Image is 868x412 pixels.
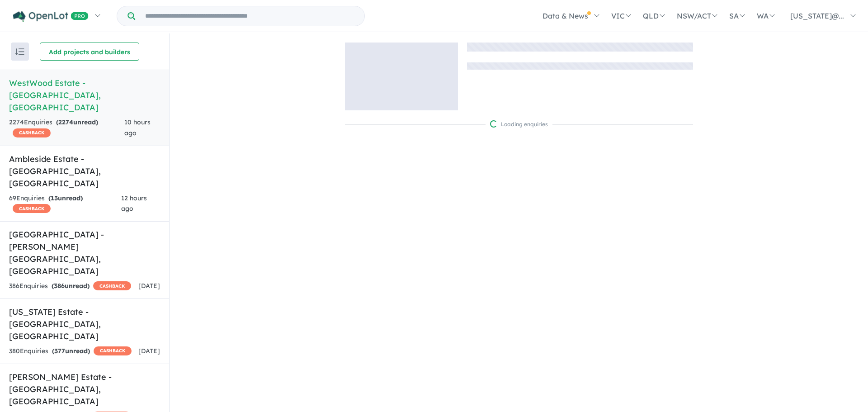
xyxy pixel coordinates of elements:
[137,6,363,26] input: Try estate name, suburb, builder or developer
[121,194,147,213] span: 12 hours ago
[138,347,160,355] span: [DATE]
[9,371,160,407] h5: [PERSON_NAME] Estate - [GEOGRAPHIC_DATA] , [GEOGRAPHIC_DATA]
[9,346,132,357] div: 380 Enquir ies
[54,282,65,290] span: 386
[56,118,98,126] strong: ( unread)
[52,347,90,355] strong: ( unread)
[9,306,160,342] h5: [US_STATE] Estate - [GEOGRAPHIC_DATA] , [GEOGRAPHIC_DATA]
[490,120,548,129] div: Loading enquiries
[48,194,83,202] strong: ( unread)
[51,194,58,202] span: 13
[9,228,160,277] h5: [GEOGRAPHIC_DATA] - [PERSON_NAME][GEOGRAPHIC_DATA] , [GEOGRAPHIC_DATA]
[52,282,90,290] strong: ( unread)
[13,11,89,22] img: Openlot PRO Logo White
[138,282,160,290] span: [DATE]
[9,77,160,114] h5: WestWood Estate - [GEOGRAPHIC_DATA] , [GEOGRAPHIC_DATA]
[124,118,151,137] span: 10 hours ago
[790,11,844,20] span: [US_STATE]@...
[9,117,124,139] div: 2274 Enquir ies
[58,118,73,126] span: 2274
[54,347,65,355] span: 377
[40,43,139,61] button: Add projects and builders
[15,48,24,55] img: sort.svg
[9,193,121,215] div: 69 Enquir ies
[9,153,160,189] h5: Ambleside Estate - [GEOGRAPHIC_DATA] , [GEOGRAPHIC_DATA]
[9,281,131,292] div: 386 Enquir ies
[13,204,51,213] span: CASHBACK
[94,346,132,355] span: CASHBACK
[13,128,51,137] span: CASHBACK
[93,281,131,290] span: CASHBACK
